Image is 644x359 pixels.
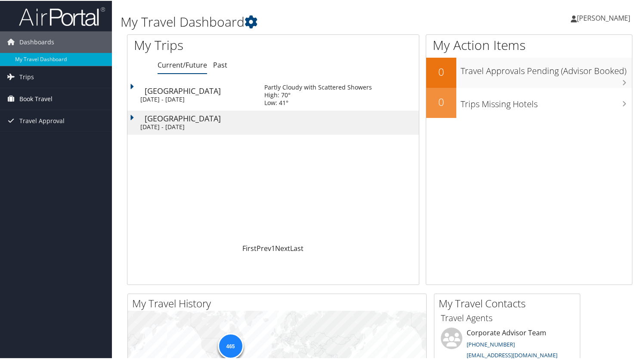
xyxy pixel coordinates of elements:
[158,59,207,69] a: Current/Future
[213,59,227,69] a: Past
[264,83,372,90] div: Partly Cloudy with Scattered Showers
[19,87,53,109] span: Book Travel
[426,57,632,87] a: 0Travel Approvals Pending (Advisor Booked)
[134,35,291,53] h1: My Trips
[426,87,632,117] a: 0Trips Missing Hotels
[461,93,632,109] h3: Trips Missing Hotels
[145,114,256,121] div: [GEOGRAPHIC_DATA]
[19,109,65,131] span: Travel Approval
[426,35,632,53] h1: My Action Items
[132,295,426,310] h2: My Travel History
[145,86,256,94] div: [GEOGRAPHIC_DATA]
[426,64,456,78] h2: 0
[121,12,466,30] h1: My Travel Dashboard
[257,243,271,252] a: Prev
[461,60,632,76] h3: Travel Approvals Pending (Advisor Booked)
[264,98,372,106] div: Low: 41°
[140,95,251,102] div: [DATE] - [DATE]
[467,350,557,358] a: [EMAIL_ADDRESS][DOMAIN_NAME]
[467,340,515,347] a: [PHONE_NUMBER]
[577,12,630,22] span: [PERSON_NAME]
[571,4,639,30] a: [PERSON_NAME]
[217,332,243,358] div: 465
[441,311,573,323] h3: Travel Agents
[439,295,580,310] h2: My Travel Contacts
[264,90,372,98] div: High: 70°
[19,6,105,26] img: airportal-logo.png
[242,243,257,252] a: First
[271,243,275,252] a: 1
[275,243,290,252] a: Next
[290,243,303,252] a: Last
[19,65,34,87] span: Trips
[140,122,251,130] div: [DATE] - [DATE]
[19,31,54,52] span: Dashboards
[426,94,456,108] h2: 0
